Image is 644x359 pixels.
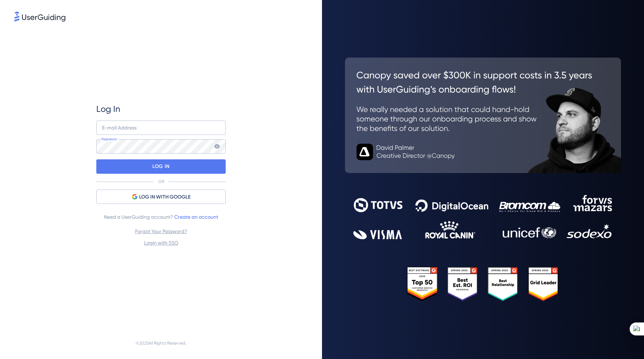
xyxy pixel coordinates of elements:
a: Login with SSO [144,240,178,246]
span: Need a UserGuiding account? [104,213,218,221]
p: OR [158,179,164,185]
p: LOG IN [152,161,169,172]
img: 26c0aa7c25a843aed4baddd2b5e0fa68.svg [345,58,621,173]
img: 8faab4ba6bc7696a72372aa768b0286c.svg [14,12,65,22]
span: LOG IN WITH GOOGLE [139,193,190,201]
img: 9302ce2ac39453076f5bc0f2f2ca889b.svg [353,195,613,239]
input: example@company.com [96,121,226,135]
img: 25303e33045975176eb484905ab012ff.svg [407,267,559,302]
a: Create an account [174,214,218,220]
span: Log In [96,103,120,115]
span: © 2025 All Rights Reserved. [135,339,187,347]
a: Forgot Your Password? [135,228,187,234]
